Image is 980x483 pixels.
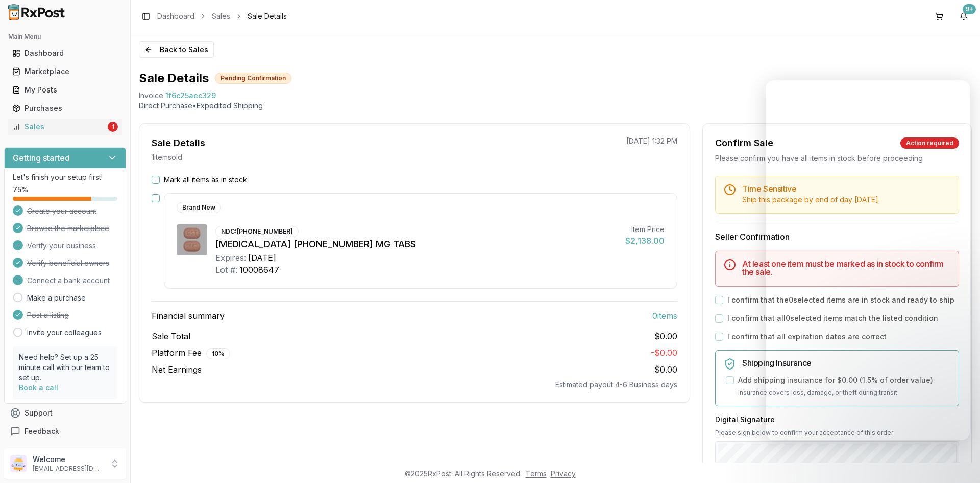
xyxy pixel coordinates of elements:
a: Sales [212,11,230,21]
label: Mark all items as in stock [164,175,247,185]
button: 9+ [955,8,972,25]
h3: Seller Confirmation [715,231,959,243]
div: Lot #: [215,264,237,276]
p: 1 item sold [152,152,182,163]
div: Item Price [625,224,665,235]
div: $2,138.00 [625,235,665,247]
div: NDC: [PHONE_NUMBER] [215,226,299,237]
span: $0.00 [654,364,677,375]
h2: Main Menu [8,33,122,41]
span: Sale Details [248,11,287,21]
div: Please confirm you have all items in stock before proceeding [715,153,959,164]
iframe: Intercom live chat [945,448,970,473]
button: Sales1 [4,119,126,135]
span: Platform Fee [152,347,230,359]
a: Book a call [19,383,58,392]
a: Dashboard [8,44,122,62]
span: Feedback [24,426,59,436]
p: [EMAIL_ADDRESS][DOMAIN_NAME] [33,465,104,473]
button: Feedback [4,422,126,441]
a: My Posts [8,81,122,99]
p: Welcome [33,454,104,465]
span: Connect a bank account [27,275,110,286]
span: Browse the marketplace [27,223,109,234]
nav: breadcrumb [157,11,287,21]
div: Brand New [177,202,221,213]
img: User avatar [10,455,27,472]
div: [DATE] [248,251,276,264]
h1: Sale Details [139,70,209,86]
div: Invoice [139,90,163,101]
label: I confirm that the 0 selected items are in stock and ready to ship [727,295,954,305]
div: 10008647 [239,264,279,276]
span: Financial summary [152,310,225,322]
span: - $0.00 [651,348,677,358]
a: Dashboard [157,11,194,21]
div: Pending Confirmation [215,73,291,84]
span: 75 % [13,185,28,195]
span: Net Earnings [152,363,202,376]
button: Marketplace [4,63,126,80]
a: Invite your colleagues [27,328,102,338]
div: Sale Details [152,136,205,150]
div: 9+ [963,4,976,14]
div: Sales [12,122,106,132]
button: Purchases [4,100,126,117]
div: Confirm Sale [715,136,773,150]
div: 1 [108,122,118,132]
button: Back to Sales [139,41,214,58]
p: Need help? Set up a 25 minute call with our team to set up. [19,352,111,383]
div: [MEDICAL_DATA] [PHONE_NUMBER] MG TABS [215,237,617,251]
img: RxPost Logo [4,4,69,20]
label: Add shipping insurance for $0.00 ( 1.5 % of order value) [738,375,933,385]
p: [DATE] 1:32 PM [626,136,677,146]
div: Dashboard [12,48,118,58]
div: 10 % [206,348,230,359]
span: 1f6c25aec329 [165,90,216,101]
span: 0 item s [652,310,677,322]
a: Terms [526,469,547,478]
p: Direct Purchase • Expedited Shipping [139,101,972,111]
div: Estimated payout 4-6 Business days [152,380,677,390]
span: Create your account [27,206,96,216]
h3: Getting started [13,152,70,164]
button: My Posts [4,82,126,98]
span: Sale Total [152,330,190,342]
p: Let's finish your setup first! [13,172,117,182]
a: Purchases [8,99,122,118]
h5: Shipping Insurance [742,359,950,367]
a: Make a purchase [27,293,86,303]
h3: Digital Signature [715,415,959,425]
h5: Time Sensitive [742,185,950,193]
span: Verify beneficial owners [27,258,109,268]
iframe: Intercom live chat [766,80,970,440]
label: I confirm that all 0 selected items match the listed condition [727,313,938,324]
span: Ship this package by end of day [DATE] . [742,195,880,204]
a: Privacy [551,469,576,478]
div: My Posts [12,85,118,95]
a: Marketplace [8,62,122,81]
label: I confirm that all expiration dates are correct [727,332,887,342]
div: Expires: [215,251,246,264]
p: Please sign below to confirm your acceptance of this order [715,429,959,437]
span: Post a listing [27,310,69,320]
span: $0.00 [654,330,677,342]
button: Support [4,404,126,422]
div: Purchases [12,103,118,113]
div: Marketplace [12,66,118,77]
a: Sales1 [8,118,122,136]
img: Biktarvy 50-200-25 MG TABS [177,224,207,255]
button: Dashboard [4,45,126,61]
p: Insurance covers loss, damage, or theft during transit. [738,387,950,398]
span: Verify your business [27,241,96,251]
h5: At least one item must be marked as in stock to confirm the sale. [742,260,950,276]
